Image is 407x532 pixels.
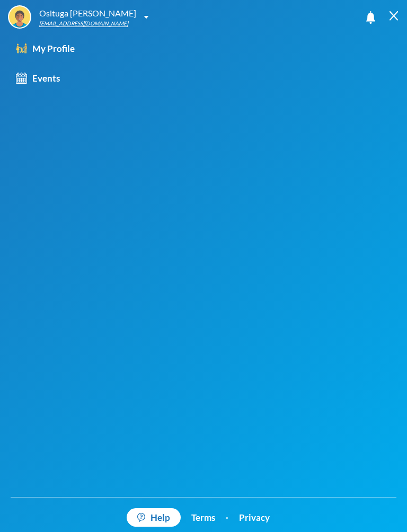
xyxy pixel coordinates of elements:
[127,508,181,527] a: Help
[39,7,136,20] div: Osituga [PERSON_NAME]
[226,511,228,525] div: ·
[191,511,215,525] a: Terms
[239,511,270,525] a: Privacy
[16,72,60,85] div: Events
[16,42,75,56] div: My Profile
[9,6,30,28] img: STUDENT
